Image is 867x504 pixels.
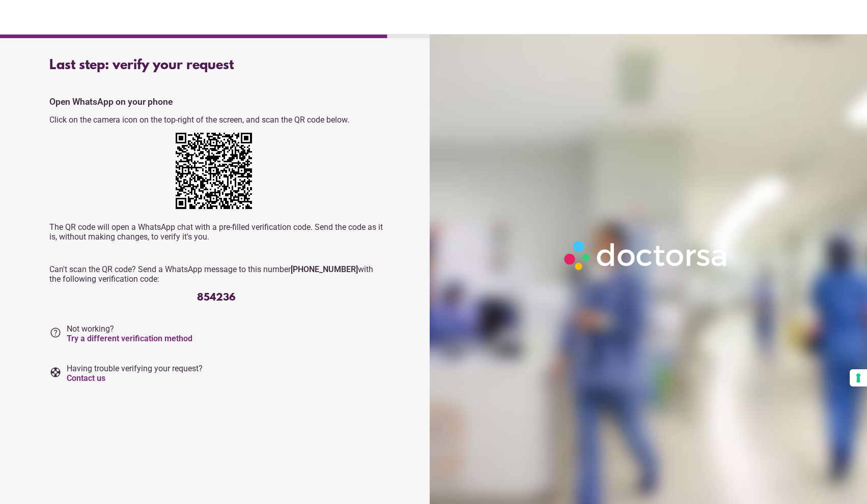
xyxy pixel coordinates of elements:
[49,222,383,242] p: The QR code will open a WhatsApp chat with a pre-filled verification code. Send the code as it is...
[67,364,203,383] span: Having trouble verifying your request?
[560,236,733,275] img: Logo-Doctorsa-trans-White-partial-flat.png
[49,366,62,378] i: support
[176,133,252,209] img: Tx2ZkkVUyKiCLPU2s8Q9WV6X8JtaGraIiUgRXgkCcIvPfxvyziqUbPBonDj2aYwukFOgKfups2U86JrVB9yY4fYWtlz9BKhuV...
[49,115,383,125] p: Click on the camera icon on the top-right of the screen, and scan the QR code below.
[67,373,105,383] a: Contact us
[850,369,867,387] button: Your consent preferences for tracking technologies
[176,133,257,214] div: https://wa.me/+12673231263?text=My+request+verification+code+is+854236
[49,58,383,73] div: Last step: verify your request
[67,334,192,343] a: Try a different verification method
[291,264,358,274] strong: [PHONE_NUMBER]
[49,327,62,339] i: help
[49,292,383,304] div: 854236
[49,264,383,284] p: Can't scan the QR code? Send a WhatsApp message to this number with the following verification code:
[67,324,192,343] span: Not working?
[49,97,173,107] strong: Open WhatsApp on your phone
